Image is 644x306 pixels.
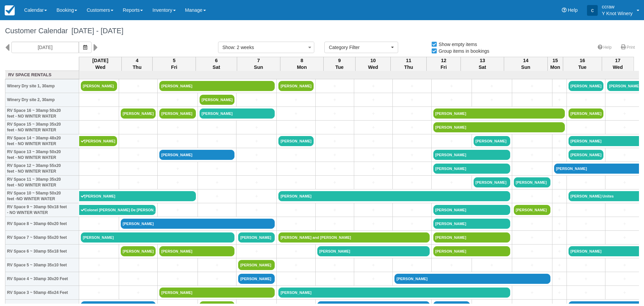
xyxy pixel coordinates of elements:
[5,27,639,35] h1: Customer Calendar
[200,207,234,214] a: +
[514,83,550,90] a: +
[159,275,196,282] a: +
[607,96,642,103] a: +
[474,83,510,90] a: +
[153,57,196,71] th: 5 Fri
[433,219,510,229] a: [PERSON_NAME]
[159,246,234,256] a: [PERSON_NAME]
[394,151,429,159] a: +
[554,275,565,282] a: +
[569,81,603,91] a: [PERSON_NAME]
[617,43,639,52] a: Print
[317,246,430,256] a: [PERSON_NAME]
[81,81,117,91] a: [PERSON_NAME]
[394,138,429,145] a: +
[569,207,603,214] a: +
[474,177,510,187] a: [PERSON_NAME]
[121,96,156,103] a: +
[514,96,550,103] a: +
[433,246,510,256] a: [PERSON_NAME]
[317,220,352,227] a: +
[218,42,314,53] button: Show: 2 weeks
[394,165,429,172] a: +
[278,81,313,91] a: [PERSON_NAME]
[159,108,196,119] a: [PERSON_NAME]
[587,5,598,16] div: c
[554,179,565,186] a: +
[81,110,117,117] a: +
[238,124,275,131] a: +
[514,165,550,172] a: +
[433,122,565,132] a: [PERSON_NAME]
[602,3,633,10] p: ccraw
[394,96,429,103] a: +
[474,262,510,269] a: +
[200,179,234,186] a: +
[554,96,565,103] a: +
[5,176,79,189] th: RV Space 11 ~ 30amp 35x20 feet - NO WINTER WATER
[196,57,237,71] th: 6 Sat
[514,220,550,227] a: +
[278,136,313,146] a: [PERSON_NAME]
[317,96,352,103] a: +
[200,165,234,172] a: +
[433,205,510,215] a: [PERSON_NAME]
[238,193,275,200] a: +
[514,205,550,215] a: [PERSON_NAME]
[5,79,79,93] th: Winery Dry site 1, 30amp
[607,207,642,214] a: +
[514,193,550,200] a: +
[5,134,79,148] th: RV Space 14 ~ 30amp 48x20 feet - NO WINTER WATER
[278,96,313,103] a: +
[569,108,603,119] a: [PERSON_NAME]
[200,262,234,269] a: +
[238,165,275,172] a: +
[356,262,391,269] a: +
[317,207,352,214] a: +
[237,57,280,71] th: 7 Sun
[607,110,642,117] a: +
[554,234,565,241] a: +
[200,95,234,105] a: [PERSON_NAME]
[317,138,352,145] a: +
[121,219,275,229] a: [PERSON_NAME]
[278,232,429,243] a: [PERSON_NAME] and [PERSON_NAME]
[200,108,275,119] a: [PERSON_NAME]
[159,288,275,298] a: [PERSON_NAME]
[569,150,603,160] a: [PERSON_NAME]
[394,220,429,227] a: +
[5,217,79,231] th: RV Space 8 ~ 30amp 60x20 feet
[394,207,429,214] a: +
[602,57,634,71] th: 17 Wed
[317,179,352,186] a: +
[121,165,156,172] a: +
[569,191,642,201] a: [PERSON_NAME] Unites
[317,165,352,172] a: +
[200,193,234,200] a: +
[504,57,547,71] th: 14 Sun
[607,81,642,91] a: [PERSON_NAME]
[602,10,633,17] p: Y Knot Winery
[431,46,494,56] label: Group items in bookings
[81,96,117,103] a: +
[431,48,495,53] span: Group items in bookings
[159,207,196,214] a: +
[554,164,642,174] a: [PERSON_NAME]
[569,124,603,131] a: +
[554,262,565,269] a: +
[159,262,196,269] a: +
[278,165,313,172] a: +
[5,245,79,258] th: RV Space 6 ~ 30amp 55x18 feet
[474,96,510,103] a: +
[514,262,550,269] a: +
[5,162,79,176] th: RV Space 12 ~ 30amp 55x20 feet - NO WINTER WATER
[356,220,391,227] a: +
[121,275,156,282] a: +
[317,262,352,269] a: +
[607,275,642,282] a: +
[159,138,196,145] a: +
[356,57,391,71] th: 10 Wed
[394,274,550,284] a: [PERSON_NAME]
[433,150,510,160] a: [PERSON_NAME]
[433,96,470,103] a: +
